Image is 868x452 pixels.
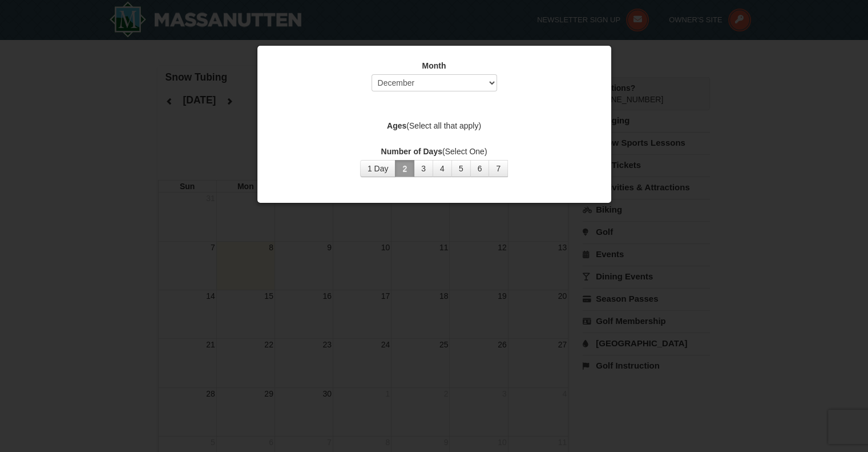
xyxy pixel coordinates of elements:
[272,120,597,131] label: (Select all that apply)
[381,147,442,156] strong: Number of Days
[470,160,490,177] button: 6
[422,61,446,70] strong: Month
[488,160,508,177] button: 7
[414,160,433,177] button: 3
[395,160,414,177] button: 2
[360,160,396,177] button: 1 Day
[451,160,471,177] button: 5
[387,121,406,130] strong: Ages
[433,160,452,177] button: 4
[272,146,597,157] label: (Select One)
